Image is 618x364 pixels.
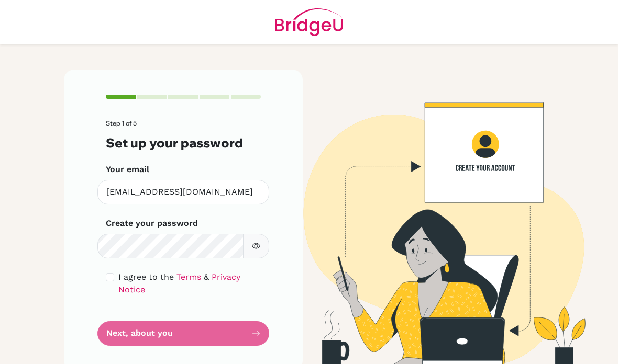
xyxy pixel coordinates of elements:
span: & [204,272,209,282]
h3: Set up your password [106,135,261,151]
label: Create your password [106,217,198,230]
a: Privacy Notice [118,272,240,294]
span: I agree to the [118,272,174,282]
input: Insert your email* [97,180,269,204]
a: Terms [176,272,201,282]
span: Step 1 of 5 [106,119,137,127]
label: Your email [106,163,149,176]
